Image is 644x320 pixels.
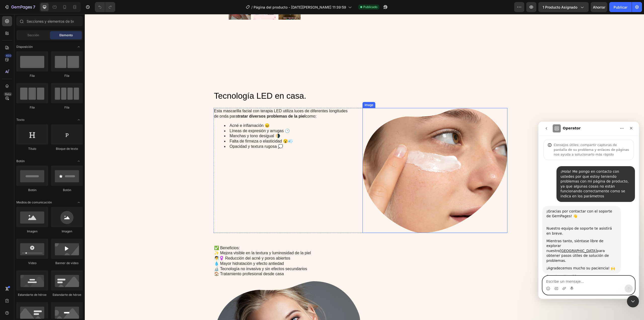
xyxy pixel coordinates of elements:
[16,200,52,204] font: Medios de comunicación
[591,2,607,12] button: Ahorrar
[28,261,36,265] font: Video
[538,2,589,12] button: 1 producto asignado
[30,105,35,109] font: Fila
[614,5,627,9] font: Publicar
[153,100,221,104] strong: tratar diversos problemas de la piel
[28,147,36,151] font: Título
[278,94,423,219] img: gempages_581068944735994793-ede2e649-ae00-4798-930c-97b6b6df2ad9.png
[59,33,73,37] font: Elemento
[363,5,377,9] font: Publicado
[30,74,35,78] font: Fila
[75,198,83,206] span: Abrir con palanca
[543,5,577,9] font: 1 producto asignado
[129,76,268,88] h2: Tecnología LED en casa.
[139,125,267,130] li: Falta de firmeza o elasticidad 😮💨
[62,229,72,233] font: Imagen
[16,16,83,26] input: Secciones y elementos de búsqueda
[64,105,69,109] font: Fila
[28,188,36,192] font: Botón
[27,229,37,233] font: Imagen
[75,43,83,51] span: Abrir con palanca
[33,5,35,10] font: 7
[16,45,33,49] font: Disposición
[27,33,39,37] font: Sección
[16,159,25,163] font: Botón
[63,188,71,192] font: Botón
[129,236,267,263] p: ✨ Mejora visible en la textura y luminosidad de la piel 🧖♀️ Reducción del acné y poros abiertos 💧...
[85,14,644,320] iframe: Área de diseño
[279,89,290,93] div: Image
[55,261,78,265] font: Banner de vídeo
[56,147,78,151] font: Bloque de texto
[6,54,11,57] font: 450
[139,114,267,120] li: Líneas de expresión y arrugas 🕒
[593,5,605,9] font: Ahorrar
[129,231,267,237] p: ✅ Beneficios:
[538,122,639,299] iframe: Chat en vivo de Intercom
[251,5,253,9] font: /
[95,2,115,12] div: Deshacer/Rehacer
[139,119,267,125] li: Manchas y tono desigual 🌗
[609,2,632,12] button: Publicar
[254,5,346,9] font: Página del producto - [DATE][PERSON_NAME] 11:39:59
[53,293,81,297] font: Estandarte de héroe
[75,157,83,165] span: Abrir con palanca
[2,2,37,12] button: 7
[75,116,83,124] span: Abrir con palanca
[16,118,24,122] font: Texto
[64,74,69,78] font: Fila
[129,94,267,105] p: Esta mascarilla facial con terapia LED utiliza luces de diferentes longitudes de onda para como:
[5,92,11,96] font: Beta
[627,295,639,307] iframe: Chat en vivo de Intercom
[18,293,47,297] font: Estandarte de héroe
[139,109,267,114] li: Acné e inflamación 😖
[139,130,267,135] li: Opacidad y textura rugosa 💭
